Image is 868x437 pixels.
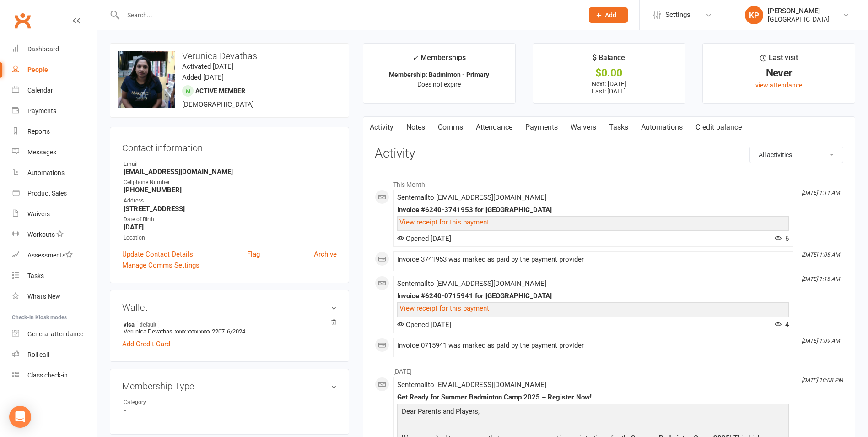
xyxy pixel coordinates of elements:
[469,117,519,138] a: Attendance
[27,148,56,156] div: Messages
[635,117,689,138] a: Automations
[768,15,830,23] div: [GEOGRAPHIC_DATA]
[118,51,175,108] img: image1698269814.png
[27,87,53,94] div: Calendar
[27,190,67,197] div: Product Sales
[124,215,337,224] div: Date of Birth
[27,330,83,338] div: General attendance
[375,147,843,161] h3: Activity
[27,272,44,279] div: Tasks
[400,117,431,138] a: Notes
[182,73,224,82] time: Added [DATE]
[182,100,254,109] span: [DEMOGRAPHIC_DATA]
[175,328,225,335] span: xxxx xxxx xxxx 2207
[12,121,97,142] a: Reports
[195,87,245,94] span: Active member
[27,293,60,300] div: What's New
[389,71,489,78] strong: Membership: Badminton - Primary
[775,321,789,329] span: 4
[412,54,418,62] i: ✓
[12,142,97,163] a: Messages
[124,197,337,205] div: Address
[12,163,97,183] a: Automations
[124,186,337,194] strong: [PHONE_NUMBER]
[802,276,840,282] i: [DATE] 1:15 AM
[605,11,616,19] span: Add
[397,235,451,243] span: Opened [DATE]
[12,344,97,365] a: Roll call
[122,381,337,391] h3: Membership Type
[603,117,635,138] a: Tasks
[12,324,97,344] a: General attendance kiosk mode
[137,321,159,328] span: default
[227,328,245,335] span: 6/2024
[593,52,625,68] div: $ Balance
[397,256,789,263] div: Invoice 3741953 was marked as paid by the payment provider
[12,266,97,286] a: Tasks
[12,183,97,204] a: Product Sales
[399,406,787,419] p: Dear Parents and Players,
[122,339,170,350] a: Add Credit Card
[431,117,469,138] a: Comms
[11,9,34,32] a: Clubworx
[12,286,97,307] a: What's New
[122,302,337,312] h3: Wallet
[27,351,49,358] div: Roll call
[124,407,337,415] strong: -
[122,139,337,153] h3: Contact information
[12,39,97,60] a: Dashboard
[775,235,789,243] span: 6
[27,66,48,73] div: People
[397,279,546,288] span: Sent email to [EMAIL_ADDRESS][DOMAIN_NAME]
[122,260,199,271] a: Manage Comms Settings
[755,82,802,89] a: view attendance
[27,128,50,135] div: Reports
[12,101,97,121] a: Payments
[397,193,546,202] span: Sent email to [EMAIL_ADDRESS][DOMAIN_NAME]
[589,7,628,23] button: Add
[27,45,59,53] div: Dashboard
[27,371,68,379] div: Class check-in
[124,398,199,407] div: Category
[711,68,846,78] div: Never
[124,223,337,231] strong: [DATE]
[564,117,603,138] a: Waivers
[745,6,763,24] div: KP
[247,249,260,260] a: Flag
[802,377,843,383] i: [DATE] 10:08 PM
[397,381,546,389] span: Sent email to [EMAIL_ADDRESS][DOMAIN_NAME]
[122,319,337,336] li: Verunica Devathas
[27,231,55,238] div: Workouts
[802,338,840,344] i: [DATE] 1:09 AM
[122,249,193,260] a: Update Contact Details
[12,224,97,245] a: Workouts
[802,251,840,258] i: [DATE] 1:05 AM
[397,342,789,350] div: Invoice 0715941 was marked as paid by the payment provider
[802,190,840,196] i: [DATE] 1:11 AM
[689,117,748,138] a: Credit balance
[124,321,332,328] strong: visa
[768,7,830,15] div: [PERSON_NAME]
[12,204,97,224] a: Waivers
[519,117,564,138] a: Payments
[399,218,489,226] a: View receipt for this payment
[124,160,337,169] div: Email
[182,62,233,71] time: Activated [DATE]
[397,206,789,214] div: Invoice #6240-3741953 for [GEOGRAPHIC_DATA]
[124,205,337,213] strong: [STREET_ADDRESS]
[665,5,690,25] span: Settings
[124,178,337,187] div: Cellphone Number
[12,80,97,101] a: Calendar
[412,52,466,69] div: Memberships
[120,9,577,22] input: Search...
[314,249,337,260] a: Archive
[12,60,97,80] a: People
[9,406,31,428] div: Open Intercom Messenger
[118,51,341,61] h3: Verunica Devathas
[375,362,843,377] li: [DATE]
[27,251,73,259] div: Assessments
[397,321,451,329] span: Opened [DATE]
[12,245,97,266] a: Assessments
[27,107,56,115] div: Payments
[541,68,677,78] div: $0.00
